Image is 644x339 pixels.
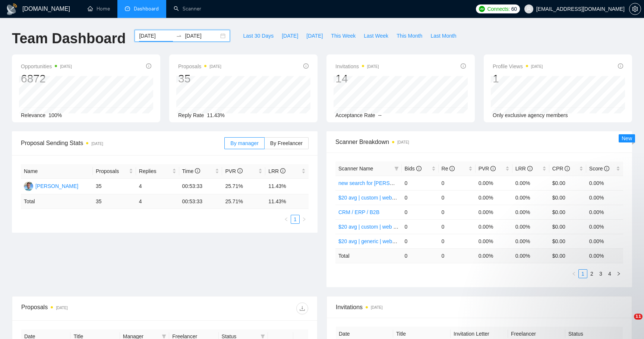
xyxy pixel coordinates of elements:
span: New [622,135,632,141]
td: 25.71% [222,179,265,194]
button: download [296,302,308,314]
span: [DATE] [282,32,298,40]
button: setting [629,3,641,15]
button: Last Month [426,30,460,42]
td: 0.00% [586,219,623,234]
a: searchScanner [174,6,201,12]
span: info-circle [303,63,309,69]
td: 0 [439,190,476,205]
td: 11.43% [265,179,309,194]
span: info-circle [195,168,200,173]
time: [DATE] [91,142,103,146]
img: RM [24,182,33,191]
a: setting [629,6,641,12]
span: Time [182,168,200,174]
button: Last Week [360,30,392,42]
li: 1 [291,215,300,224]
img: logo [6,3,18,15]
span: 60 [511,5,517,13]
td: 35 [93,194,136,209]
h1: Team Dashboard [12,30,126,47]
span: This Week [331,32,356,40]
span: left [284,217,288,222]
span: By manager [230,140,258,146]
td: $0.00 [549,219,586,234]
span: info-circle [146,63,151,69]
span: filter [394,166,399,171]
th: Name [21,164,93,179]
a: RM[PERSON_NAME] [24,183,78,189]
span: Score [589,166,609,172]
td: 0.00% [512,176,549,190]
span: info-circle [280,168,285,173]
td: 0.00% [476,219,512,234]
span: 11.43% [207,112,224,118]
span: info-circle [527,166,533,171]
td: 0 [439,176,476,190]
time: [DATE] [209,65,221,69]
span: LRR [268,168,285,174]
td: 0 [439,205,476,219]
input: End date [185,32,219,40]
td: 0 [439,234,476,248]
span: right [302,217,306,222]
span: filter [261,334,265,339]
td: Total [21,194,93,209]
td: 0 [439,219,476,234]
td: 11.43 % [265,194,309,209]
a: $20 avg | custom | web apps [338,224,405,230]
span: info-circle [237,168,243,173]
span: PVR [479,166,496,172]
button: This Month [392,30,426,42]
td: 0.00% [476,190,512,205]
span: Invitations [336,302,623,312]
td: 0.00% [586,190,623,205]
span: info-circle [604,166,609,171]
td: $0.00 [549,190,586,205]
td: 0.00 % [476,248,512,263]
div: [PERSON_NAME] [35,182,78,190]
span: info-circle [449,166,455,171]
td: 4 [136,194,179,209]
span: CPR [552,166,570,172]
div: 14 [335,72,379,86]
button: Last 30 Days [239,30,278,42]
span: filter [162,334,166,339]
td: 0 [402,248,439,263]
td: 0.00% [512,190,549,205]
a: new search for [PERSON_NAME] [338,180,417,186]
span: Acceptance Rate [335,112,375,118]
a: 1 [291,215,299,223]
span: info-circle [565,166,570,171]
span: 11 [634,314,643,320]
span: Last Week [364,32,388,40]
span: filter [393,163,400,174]
span: Proposal Sending Stats [21,138,224,148]
th: Proposals [93,164,136,179]
td: 35 [93,179,136,194]
td: 4 [136,179,179,194]
span: Only exclusive agency members [493,112,568,118]
div: Proposals [21,302,165,314]
span: Proposals [96,167,127,175]
td: Total [335,248,402,263]
td: 25.71 % [222,194,265,209]
button: [DATE] [278,30,302,42]
li: Previous Page [282,215,291,224]
span: -- [378,112,382,118]
td: 0.00% [512,219,549,234]
span: Scanner Name [338,166,373,172]
img: upwork-logo.png [479,6,485,12]
iframe: To enrich screen reader interactions, please activate Accessibility in Grammarly extension settings [619,314,637,332]
span: Proposals [178,62,221,71]
td: 0 [402,219,439,234]
span: Last 30 Days [243,32,274,40]
span: 100% [48,112,62,118]
span: Profile Views [493,62,543,71]
span: By Freelancer [270,140,303,146]
td: 0.00% [476,205,512,219]
span: dashboard [125,6,130,11]
li: Next Page [300,215,309,224]
td: 0.00% [586,205,623,219]
td: 0.00% [476,176,512,190]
